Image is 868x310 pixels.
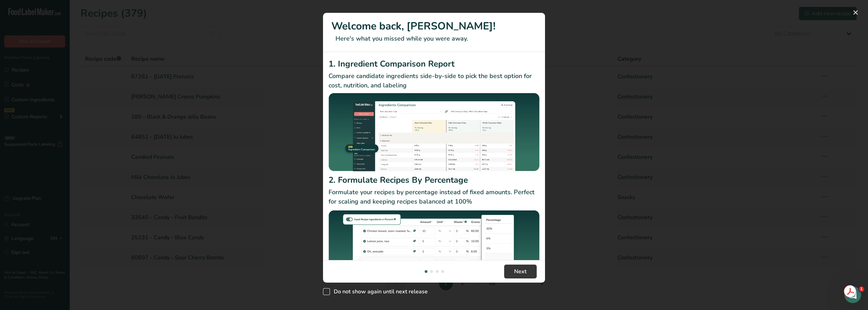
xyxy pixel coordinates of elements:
[329,93,539,172] img: Ingredient Comparison Report
[330,288,428,295] span: Do not show again until next release
[329,58,539,70] h2: 1. Ingredient Comparison Report
[329,174,539,186] h2: 2. Formulate Recipes By Percentage
[514,267,527,276] span: Next
[331,34,537,43] p: Here's what you missed while you were away.
[329,209,539,293] img: Formulate Recipes By Percentage
[504,265,537,278] button: Next
[329,188,539,206] p: Formulate your recipes by percentage instead of fixed amounts. Perfect for scaling and keeping re...
[331,18,537,34] h1: Welcome back, [PERSON_NAME]!
[329,71,539,90] p: Compare candidate ingredients side-by-side to pick the best option for cost, nutrition, and labeling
